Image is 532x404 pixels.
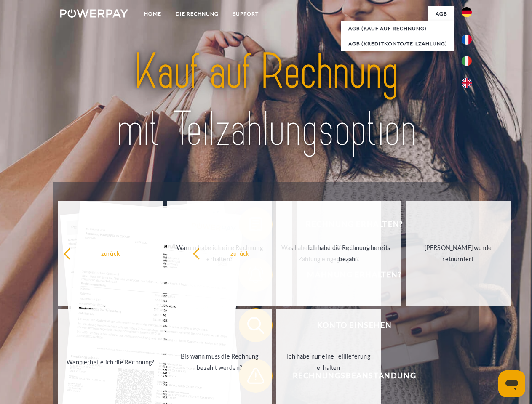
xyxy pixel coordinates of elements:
img: logo-powerpay-white.svg [60,9,128,18]
a: AGB (Kauf auf Rechnung) [341,21,454,36]
a: Home [137,6,168,21]
a: SUPPORT [226,6,266,21]
div: [PERSON_NAME] wurde retourniert [411,242,505,265]
img: fr [462,35,472,45]
div: Wann erhalte ich die Rechnung? [63,356,158,367]
a: agb [428,6,454,21]
div: Ich habe die Rechnung bereits bezahlt [302,242,396,265]
img: de [462,7,472,17]
img: en [462,78,472,88]
img: title-powerpay_de.svg [80,40,452,161]
div: Warum habe ich eine Rechnung erhalten? [172,242,267,265]
div: zurück [63,247,158,259]
div: Bis wann muss die Rechnung bezahlt werden? [172,351,267,373]
div: Ich habe nur eine Teillieferung erhalten [281,351,376,373]
a: AGB (Kreditkonto/Teilzahlung) [341,36,454,51]
a: DIE RECHNUNG [168,6,226,21]
div: zurück [192,247,287,259]
iframe: Schaltfläche zum Öffnen des Messaging-Fensters [498,370,525,397]
img: it [462,56,472,66]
